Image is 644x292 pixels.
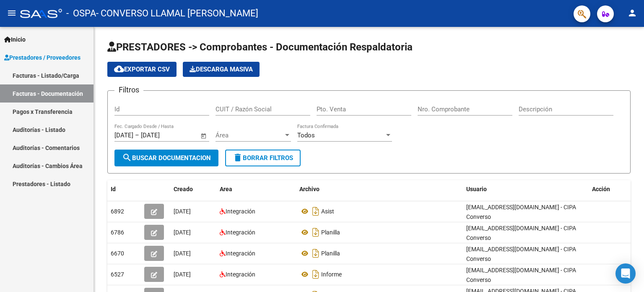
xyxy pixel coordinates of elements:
span: Informe [321,271,342,278]
datatable-header-cell: Archivo [296,180,463,198]
input: Fecha fin [141,132,182,139]
button: Open calendar [199,131,209,141]
i: Descargar documento [310,268,321,281]
span: Acción [592,186,610,192]
span: Integración [226,271,255,278]
mat-icon: menu [7,8,17,18]
span: Id [111,186,116,192]
datatable-header-cell: Usuario [463,180,589,198]
h3: Filtros [114,84,143,96]
span: Inicio [4,35,26,44]
button: Exportar CSV [107,62,177,77]
span: – [135,132,139,139]
span: Todos [297,132,315,139]
span: Borrar Filtros [233,154,293,162]
span: [DATE] [174,271,191,278]
span: Planilla [321,250,340,257]
span: [EMAIL_ADDRESS][DOMAIN_NAME] - CIPA Converso [466,267,576,283]
mat-icon: delete [233,153,243,163]
span: Usuario [466,186,487,192]
span: Integración [226,208,255,215]
input: Fecha inicio [114,132,133,139]
div: Open Intercom Messenger [615,263,636,284]
button: Buscar Documentacion [114,150,218,166]
span: 6670 [111,250,124,257]
span: Planilla [321,229,340,236]
span: Area [220,186,232,192]
span: Descarga Masiva [190,66,253,73]
app-download-masive: Descarga masiva de comprobantes (adjuntos) [183,62,260,77]
mat-icon: cloud_download [114,64,124,74]
span: - OSPA [66,4,96,23]
i: Descargar documento [310,247,321,260]
span: - CONVERSO LLAMAL [PERSON_NAME] [96,4,258,23]
mat-icon: person [627,8,637,18]
i: Descargar documento [310,226,321,239]
span: Archivo [299,186,319,192]
span: Creado [174,186,193,192]
mat-icon: search [122,153,132,163]
span: [EMAIL_ADDRESS][DOMAIN_NAME] - CIPA Converso [466,225,576,241]
span: Buscar Documentacion [122,154,211,162]
span: Integración [226,229,255,236]
span: 6527 [111,271,124,278]
span: PRESTADORES -> Comprobantes - Documentación Respaldatoria [107,41,413,53]
datatable-header-cell: Area [216,180,296,198]
span: Área [216,132,283,139]
span: [DATE] [174,229,191,236]
span: Integración [226,250,255,257]
button: Borrar Filtros [225,150,301,166]
datatable-header-cell: Creado [170,180,216,198]
datatable-header-cell: Acción [589,180,631,198]
span: [DATE] [174,208,191,215]
span: 6786 [111,229,124,236]
span: 6892 [111,208,124,215]
span: [EMAIL_ADDRESS][DOMAIN_NAME] - CIPA Converso [466,204,576,220]
i: Descargar documento [310,205,321,218]
button: Descarga Masiva [183,62,260,77]
span: Prestadores / Proveedores [4,53,80,62]
span: Exportar CSV [114,66,170,73]
span: [EMAIL_ADDRESS][DOMAIN_NAME] - CIPA Converso [466,246,576,262]
span: [DATE] [174,250,191,257]
datatable-header-cell: Id [107,180,141,198]
span: Asist [321,208,334,215]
